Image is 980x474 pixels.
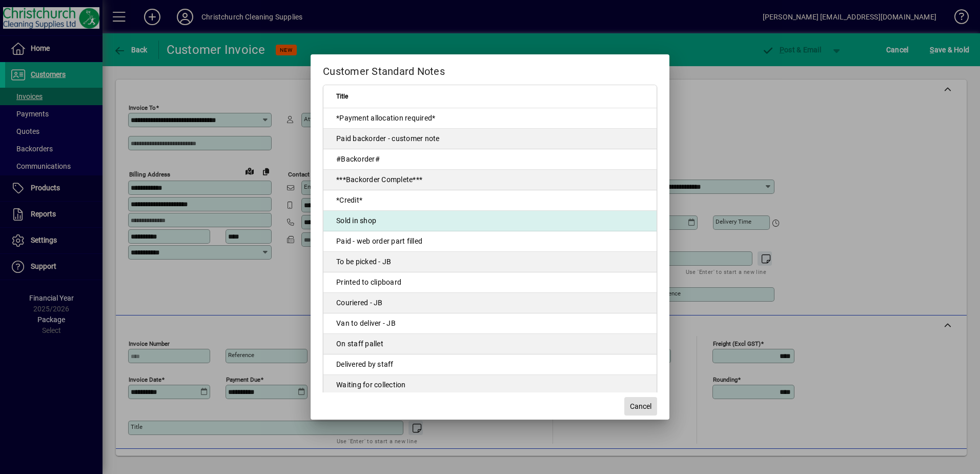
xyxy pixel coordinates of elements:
[624,397,657,416] button: Cancel
[336,91,348,102] span: Title
[323,334,657,354] td: On staff pallet
[323,149,657,170] td: #Backorder#
[323,313,657,334] td: Van to deliver - JB
[323,108,657,129] td: *Payment allocation required*
[323,211,657,231] td: Sold in shop
[323,375,657,396] td: Waiting for collection
[311,54,669,84] h2: Customer Standard Notes
[630,401,651,412] span: Cancel
[323,252,657,272] td: To be picked - JB
[323,129,657,149] td: Paid backorder - customer note
[323,231,657,252] td: Paid - web order part filled
[323,293,657,313] td: Couriered - JB
[323,272,657,293] td: Printed to clipboard
[323,354,657,375] td: Delivered by staff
